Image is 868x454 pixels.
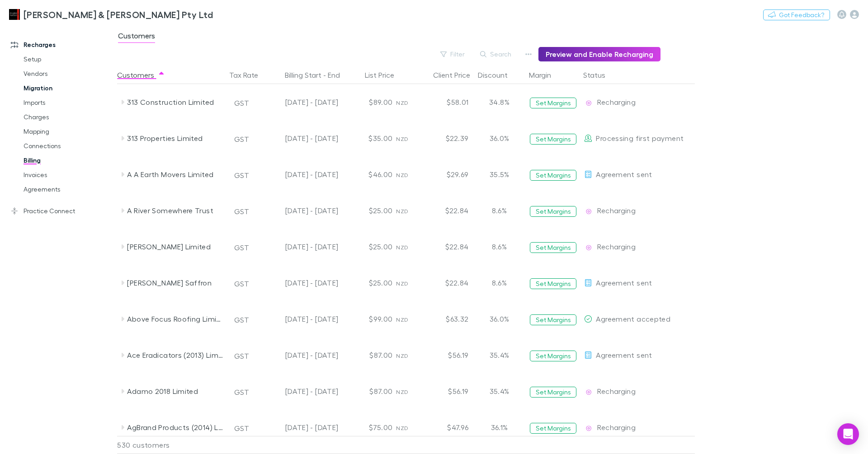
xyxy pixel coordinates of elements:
[596,278,652,287] span: Agreement sent
[530,98,576,108] button: Set Margins
[396,425,408,431] span: NZD
[342,192,396,229] div: $25.00
[530,206,576,217] button: Set Margins
[365,66,405,84] button: List Price
[342,84,396,120] div: $89.00
[342,156,396,192] div: $46.00
[230,276,253,291] button: GST
[596,314,670,323] span: Agreement accepted
[342,120,396,156] div: $35.00
[229,66,269,84] div: Tax Rate
[538,47,660,61] button: Preview and Enable Recharging
[342,337,396,373] div: $87.00
[342,301,396,337] div: $99.00
[530,134,576,145] button: Set Margins
[117,409,699,445] div: AgBrand Products (2014) LimitedGST[DATE] - [DATE]$75.00NZD$47.9636.1%Set MarginsRechargingRecharging
[342,409,396,445] div: $75.00
[597,242,636,251] span: Recharging
[418,265,472,301] div: $22.84
[418,84,472,120] div: $58.01
[597,423,636,431] span: Recharging
[597,98,636,106] span: Recharging
[584,207,593,216] img: Recharging
[127,373,223,409] div: Adamo 2018 Limited
[14,66,115,81] a: Vendors
[264,84,338,120] div: [DATE] - [DATE]
[396,316,408,323] span: NZD
[396,99,408,106] span: NZD
[396,244,408,251] span: NZD
[472,373,526,409] div: 35.4%
[418,192,472,229] div: $22.84
[264,265,338,301] div: [DATE] - [DATE]
[478,66,519,84] button: Discount
[285,66,351,84] button: Billing Start - End
[264,192,338,229] div: [DATE] - [DATE]
[230,349,253,363] button: GST
[597,387,636,395] span: Recharging
[127,265,223,301] div: [PERSON_NAME] Saffron
[117,436,226,454] div: 530 customers
[117,66,165,84] button: Customers
[472,229,526,265] div: 8.6%
[597,206,636,215] span: Recharging
[14,110,115,124] a: Charges
[396,136,408,142] span: NZD
[127,409,223,445] div: AgBrand Products (2014) Limited
[14,124,115,139] a: Mapping
[436,49,470,60] button: Filter
[117,84,699,120] div: 313 Construction LimitedGST[DATE] - [DATE]$89.00NZD$58.0134.8%Set MarginsRechargingRecharging
[230,385,253,399] button: GST
[584,243,593,252] img: Recharging
[472,192,526,229] div: 8.6%
[530,423,576,434] button: Set Margins
[529,66,562,84] button: Margin
[230,421,253,435] button: GST
[342,373,396,409] div: $87.00
[117,156,699,192] div: A A Earth Movers LimitedGST[DATE] - [DATE]$46.00NZD$29.6935.5%Set MarginsAgreement sent
[472,84,526,120] div: 34.8%
[117,120,699,156] div: 313 Properties LimitedGST[DATE] - [DATE]$35.00NZD$22.3936.0%Set MarginsProcessing first payment
[117,373,699,409] div: Adamo 2018 LimitedGST[DATE] - [DATE]$87.00NZD$56.1935.4%Set MarginsRechargingRecharging
[418,120,472,156] div: $22.39
[14,95,115,110] a: Imports
[583,66,616,84] button: Status
[396,388,408,395] span: NZD
[230,204,253,219] button: GST
[433,66,481,84] button: Client Price
[127,229,223,265] div: [PERSON_NAME] Limited
[342,265,396,301] div: $25.00
[264,229,338,265] div: [DATE] - [DATE]
[4,4,218,25] a: [PERSON_NAME] & [PERSON_NAME] Pty Ltd
[264,301,338,337] div: [DATE] - [DATE]
[472,301,526,337] div: 36.0%
[418,337,472,373] div: $56.19
[396,352,408,359] span: NZD
[230,313,253,327] button: GST
[472,265,526,301] div: 8.6%
[584,98,593,108] img: Recharging
[117,265,699,301] div: [PERSON_NAME] SaffronGST[DATE] - [DATE]$25.00NZD$22.848.6%Set MarginsAgreement sent
[418,409,472,445] div: $47.96
[530,351,576,361] button: Set Margins
[763,9,830,20] button: Got Feedback?
[127,337,223,373] div: Ace Eradicators (2013) Limited
[127,120,223,156] div: 313 Properties Limited
[14,182,115,197] a: Agreements
[472,409,526,445] div: 36.1%
[530,242,576,253] button: Set Margins
[530,170,576,181] button: Set Margins
[2,37,115,52] a: Recharges
[9,9,20,20] img: Douglas & Harrison Pty Ltd's Logo
[14,52,115,66] a: Setup
[14,153,115,168] a: Billing
[584,424,593,433] img: Recharging
[472,337,526,373] div: 35.4%
[127,84,223,120] div: 313 Construction Limited
[476,49,517,60] button: Search
[14,139,115,153] a: Connections
[127,192,223,229] div: A River Somewhere Trust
